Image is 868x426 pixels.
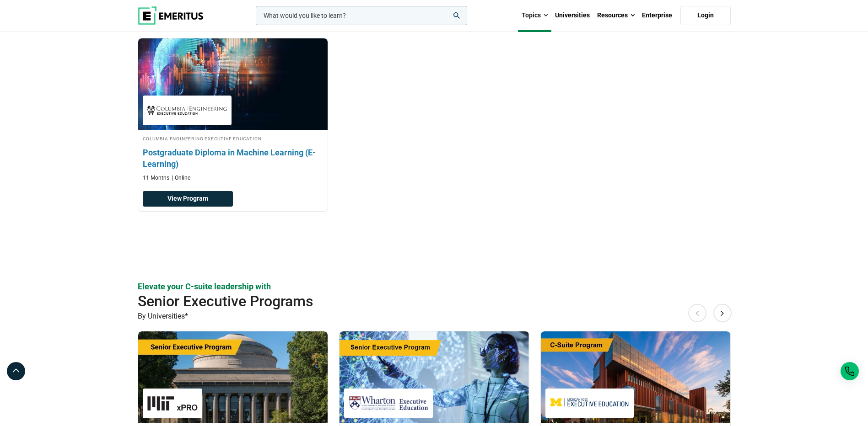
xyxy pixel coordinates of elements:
[147,100,227,121] img: Columbia Engineering Executive Education
[143,191,233,207] a: View Program
[550,393,630,414] img: Michigan Ross Executive Education
[147,393,198,414] img: MIT xPRO
[680,6,731,25] a: Login
[138,310,731,322] p: By Universities*
[138,38,328,186] a: AI and Machine Learning Course by Columbia Engineering Executive Education - Columbia Engineering...
[541,331,730,423] img: Chief Data and AI Officer Program | Online AI and Machine Learning Course
[143,147,323,170] h3: Postgraduate Diploma in Machine Learning (E-Learning)
[688,304,706,322] button: Previous
[172,174,190,182] p: Online
[138,281,731,292] p: Elevate your C-suite leadership with
[129,34,337,134] img: Postgraduate Diploma in Machine Learning (E-Learning) | Online AI and Machine Learning Course
[138,331,328,423] img: AI for Senior Executives | Online AI and Machine Learning Course
[143,134,323,142] h4: Columbia Engineering Executive Education
[138,292,671,310] h2: Senior Executive Programs
[349,393,428,414] img: Wharton Executive Education
[256,6,467,25] input: woocommerce-product-search-field-0
[713,304,732,322] button: Next
[340,331,529,423] img: Leadership Program in AI and Analytics | Online AI and Machine Learning Course
[143,174,169,182] p: 11 Months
